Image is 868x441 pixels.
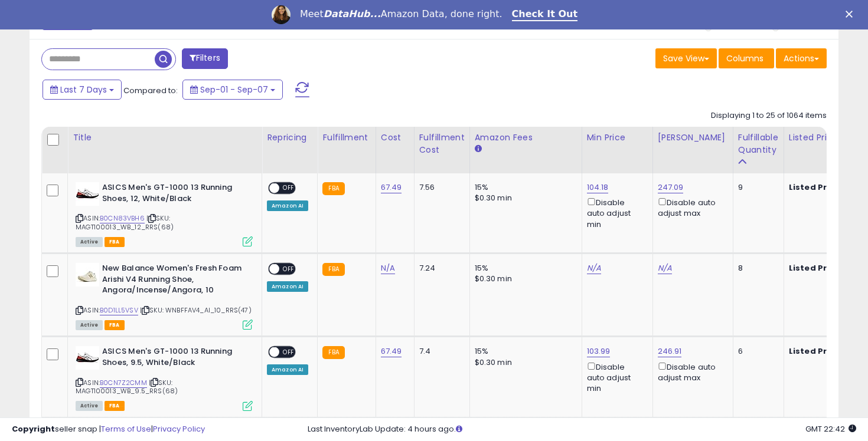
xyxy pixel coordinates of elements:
div: 7.24 [419,263,461,274]
div: ASIN: [76,182,253,245]
div: Fulfillment [322,131,370,144]
span: FBA [105,401,125,411]
button: Save View [655,48,717,68]
a: 104.18 [587,182,609,193]
div: Disable auto adjust min [587,360,644,394]
div: 9 [738,182,775,193]
b: Listed Price: [789,345,843,357]
span: 2025-09-15 22:42 GMT [805,423,856,435]
span: OFF [279,347,298,357]
div: $0.30 min [475,357,573,368]
div: 15% [475,346,573,357]
div: Disable auto adjust max [658,196,724,219]
div: $0.30 min [475,193,573,203]
a: Privacy Policy [153,423,205,435]
a: B0CN7Z2CMM [100,378,147,388]
span: All listings currently available for purchase on Amazon [76,320,103,330]
div: Fulfillment Cost [419,131,465,156]
div: ASIN: [76,263,253,328]
a: B0D1LL5VSV [100,305,138,315]
div: seller snap | | [12,424,205,435]
span: Columns [726,52,763,64]
div: 6 [738,346,775,357]
b: ASICS Men's GT-1000 13 Running Shoes, 9.5, White/Black [102,346,246,371]
span: OFF [279,264,298,274]
a: N/A [587,262,601,274]
button: Columns [719,48,774,68]
div: [PERSON_NAME] [658,131,728,144]
span: | SKU: MAGT100013_WB_12_RRS(68) [76,213,174,231]
small: Amazon Fees. [475,144,482,154]
div: Amazon Fees [475,131,577,144]
div: Min Price [587,131,648,144]
b: New Balance Women's Fresh Foam Arishi V4 Running Shoe, Angora/Incense/Angora, 10 [102,263,246,299]
a: N/A [658,262,672,274]
div: 15% [475,182,573,193]
div: $0.30 min [475,274,573,284]
a: Check It Out [512,8,578,21]
img: 31uH79o55DL._SL40_.jpg [76,182,99,206]
button: Sep-01 - Sep-07 [182,80,283,100]
div: Meet Amazon Data, done right. [300,8,502,20]
div: Displaying 1 to 25 of 1064 items [711,110,827,121]
button: Filters [182,48,228,69]
b: Listed Price: [789,182,843,193]
div: Disable auto adjust min [587,196,644,230]
img: 31uH79o55DL._SL40_.jpg [76,346,99,370]
div: Last InventoryLab Update: 4 hours ago. [308,424,857,435]
span: Compared to: [123,85,178,96]
div: Repricing [267,131,312,144]
a: B0CN83VBH6 [100,213,145,223]
div: ASIN: [76,346,253,409]
a: 247.09 [658,182,684,193]
span: Sep-01 - Sep-07 [200,84,268,96]
span: FBA [105,237,125,247]
span: Last 7 Days [60,84,107,96]
a: Terms of Use [101,423,151,435]
span: | SKU: WNBFFAV4_AI_10_RRS(47) [140,305,252,315]
strong: Copyright [12,423,55,435]
button: Actions [776,48,827,68]
b: ASICS Men's GT-1000 13 Running Shoes, 12, White/Black [102,182,246,207]
small: FBA [322,182,344,195]
img: Profile image for Georgie [272,5,291,24]
img: 31HHriqn8jL._SL40_.jpg [76,263,99,287]
div: Fulfillable Quantity [738,131,779,156]
a: 246.91 [658,345,682,357]
div: Amazon AI [267,364,308,375]
div: Close [846,11,857,18]
div: 8 [738,263,775,274]
i: DataHub... [324,8,381,19]
small: FBA [322,263,344,276]
div: Title [73,131,257,144]
small: FBA [322,346,344,359]
div: 7.56 [419,182,461,193]
span: | SKU: MAGT100013_WB_9.5_RRS(68) [76,378,178,396]
div: 7.4 [419,346,461,357]
span: All listings currently available for purchase on Amazon [76,237,103,247]
span: OFF [279,183,298,193]
div: Disable auto adjust max [658,360,724,383]
a: 67.49 [381,182,402,193]
div: Amazon AI [267,281,308,292]
a: N/A [381,262,395,274]
button: Last 7 Days [43,80,122,100]
div: Cost [381,131,409,144]
span: All listings currently available for purchase on Amazon [76,401,103,411]
a: 67.49 [381,345,402,357]
span: FBA [105,320,125,330]
a: 103.99 [587,345,611,357]
div: Amazon AI [267,200,308,211]
div: 15% [475,263,573,274]
b: Listed Price: [789,262,843,274]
